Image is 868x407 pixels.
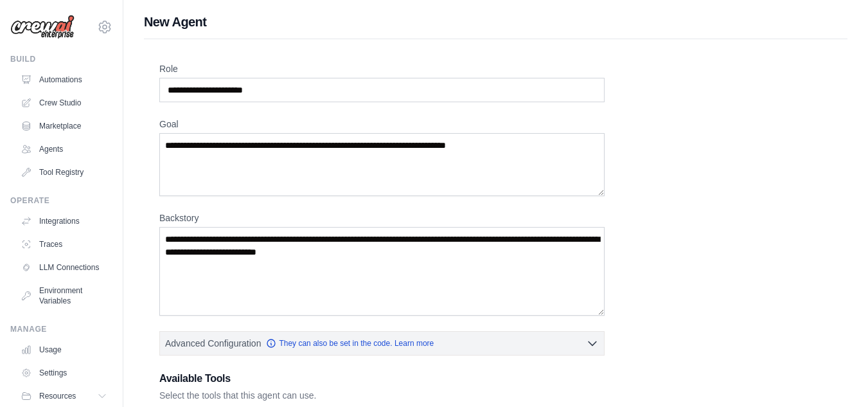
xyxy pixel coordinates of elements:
[144,13,847,31] h1: New Agent
[266,338,434,348] a: They can also be set in the code. Learn more
[15,339,112,360] a: Usage
[165,337,261,350] span: Advanced Configuration
[159,212,605,224] label: Backstory
[15,116,112,136] a: Marketplace
[10,15,75,39] img: Logo
[159,371,605,386] h3: Available Tools
[39,391,76,401] span: Resources
[15,162,112,183] a: Tool Registry
[159,118,605,131] label: Goal
[15,363,112,383] a: Settings
[15,257,112,278] a: LLM Connections
[10,54,112,64] div: Build
[15,211,112,231] a: Integrations
[15,280,112,311] a: Environment Variables
[15,93,112,113] a: Crew Studio
[15,139,112,159] a: Agents
[10,324,112,334] div: Manage
[159,389,605,402] p: Select the tools that this agent can use.
[15,69,112,90] a: Automations
[15,234,112,255] a: Traces
[160,332,604,355] button: Advanced Configuration They can also be set in the code. Learn more
[159,62,605,75] label: Role
[10,195,112,206] div: Operate
[15,386,112,406] button: Resources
